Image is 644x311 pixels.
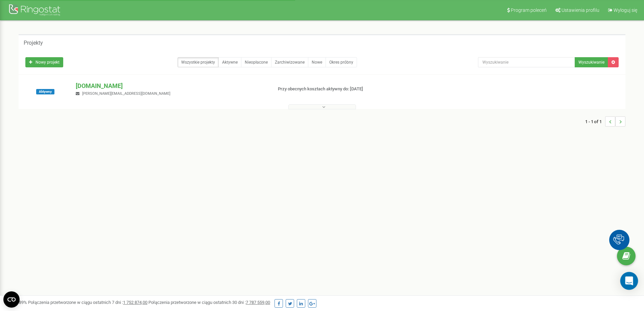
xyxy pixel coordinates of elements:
[246,300,270,305] u: 7 787 559,00
[271,57,308,67] a: Zarchiwizowane
[308,57,326,67] a: Nowe
[326,57,357,67] a: Okres próbny
[218,57,241,67] a: Aktywne
[585,110,625,133] nav: ...
[76,82,267,90] p: [DOMAIN_NAME]
[562,7,599,13] span: Ustawienia profilu
[177,57,219,67] a: Wszystkie projekty
[36,89,54,94] span: Aktywny
[3,291,20,308] button: Open CMP widget
[278,86,419,92] p: Przy obecnych kosztach aktywny do: [DATE]
[620,272,638,290] div: Open Intercom Messenger
[614,7,637,13] span: Wyloguj się
[575,57,608,67] button: Wyszukiwanie
[148,300,270,305] span: Połączenia przetworzone w ciągu ostatnich 30 dni :
[478,57,575,67] input: Wyszukiwanie
[585,116,605,127] span: 1 - 1 of 1
[82,91,170,96] span: [PERSON_NAME][EMAIL_ADDRESS][DOMAIN_NAME]
[241,57,271,67] a: Nieopłacone
[123,300,147,305] u: 1 752 874,00
[511,7,547,13] span: Program poleceń
[25,57,63,67] a: Nowy projekt
[28,300,147,305] span: Połączenia przetworzone w ciągu ostatnich 7 dni :
[24,40,43,46] h5: Projekty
